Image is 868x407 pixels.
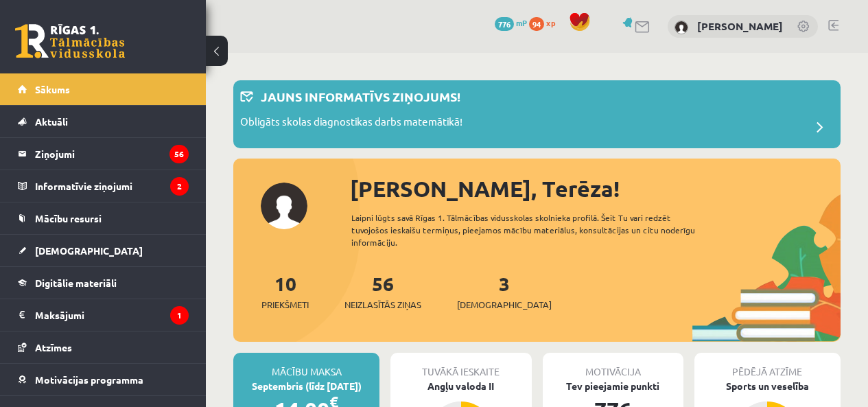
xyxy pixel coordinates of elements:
[18,73,189,105] a: Sākums
[18,202,189,234] a: Mācību resursi
[546,17,555,28] span: xp
[35,244,143,257] span: [DEMOGRAPHIC_DATA]
[18,364,189,395] a: Motivācijas programma
[170,177,189,196] i: 2
[18,138,189,170] a: Ziņojumi56
[529,17,544,31] span: 94
[351,211,716,248] div: Laipni lūgts savā Rīgas 1. Tālmācības vidusskolas skolnieka profilā. Šeit Tu vari redzēt tuvojošo...
[675,21,688,34] img: Terēza Jermaka
[495,17,527,28] a: 776 mP
[35,170,189,202] legend: Informatīvie ziņojumi
[15,24,125,58] a: Rīgas 1. Tālmācības vidusskola
[35,115,68,128] span: Aktuāli
[261,298,309,312] span: Priekšmeti
[543,353,683,379] div: Motivācija
[344,271,421,312] a: 56Neizlasītās ziņas
[543,379,683,393] div: Tev pieejamie punkti
[233,353,379,379] div: Mācību maksa
[35,299,189,331] legend: Maksājumi
[18,235,189,266] a: [DEMOGRAPHIC_DATA]
[169,145,189,163] i: 56
[18,299,189,331] a: Maksājumi1
[457,271,552,312] a: 3[DEMOGRAPHIC_DATA]
[694,353,841,379] div: Pēdējā atzīme
[18,267,189,299] a: Digitālie materiāli
[240,114,462,133] p: Obligāts skolas diagnostikas darbs matemātikā!
[35,83,70,95] span: Sākums
[495,17,514,31] span: 776
[390,379,531,393] div: Angļu valoda II
[516,17,527,28] span: mP
[35,341,72,353] span: Atzīmes
[35,373,143,386] span: Motivācijas programma
[694,379,841,393] div: Sports un veselība
[35,138,189,170] legend: Ziņojumi
[18,106,189,137] a: Aktuāli
[390,353,531,379] div: Tuvākā ieskaite
[18,332,189,363] a: Atzīmes
[344,298,421,312] span: Neizlasītās ziņas
[240,87,834,141] a: Jauns informatīvs ziņojums! Obligāts skolas diagnostikas darbs matemātikā!
[529,17,562,28] a: 94 xp
[35,212,102,224] span: Mācību resursi
[261,271,309,312] a: 10Priekšmeti
[697,19,783,33] a: [PERSON_NAME]
[18,170,189,202] a: Informatīvie ziņojumi2
[170,306,189,325] i: 1
[350,172,841,205] div: [PERSON_NAME], Terēza!
[457,298,552,312] span: [DEMOGRAPHIC_DATA]
[233,379,379,393] div: Septembris (līdz [DATE])
[261,87,460,106] p: Jauns informatīvs ziņojums!
[35,277,117,289] span: Digitālie materiāli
